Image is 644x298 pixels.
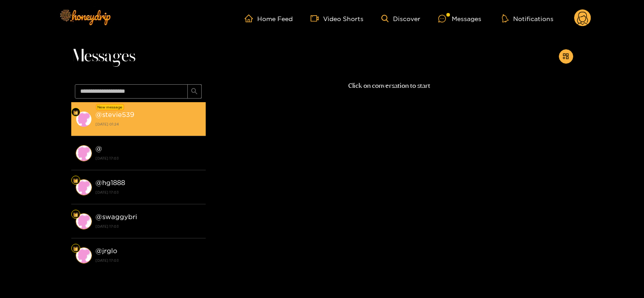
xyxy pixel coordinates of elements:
span: Messages [71,46,135,67]
img: conversation [76,145,92,161]
a: Home Feed [245,14,293,22]
img: conversation [76,179,92,195]
img: conversation [76,111,92,127]
img: conversation [76,247,92,263]
strong: [DATE] 17:03 [95,188,201,196]
strong: @ hg1888 [95,179,125,186]
img: Fan Level [73,212,78,217]
img: Fan Level [73,178,78,183]
div: New message [96,104,124,110]
button: search [187,84,202,99]
span: video-camera [311,14,323,22]
strong: @ jrglo [95,247,117,255]
a: Discover [381,15,420,22]
img: conversation [76,213,92,229]
strong: @ [95,145,102,152]
button: appstore-add [559,49,573,64]
a: Video Shorts [311,14,363,22]
strong: [DATE] 01:24 [95,120,201,128]
span: search [191,88,198,95]
button: Notifications [499,14,556,23]
strong: @ swaggybri [95,213,137,220]
strong: [DATE] 17:03 [95,154,201,162]
strong: @ stevie539 [95,111,134,118]
div: Messages [438,13,481,24]
img: Fan Level [73,110,78,115]
span: appstore-add [562,53,569,60]
p: Click on conversation to start [206,81,573,91]
strong: [DATE] 17:03 [95,222,201,230]
img: Fan Level [73,246,78,251]
span: home [245,14,257,22]
strong: [DATE] 17:03 [95,256,201,264]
